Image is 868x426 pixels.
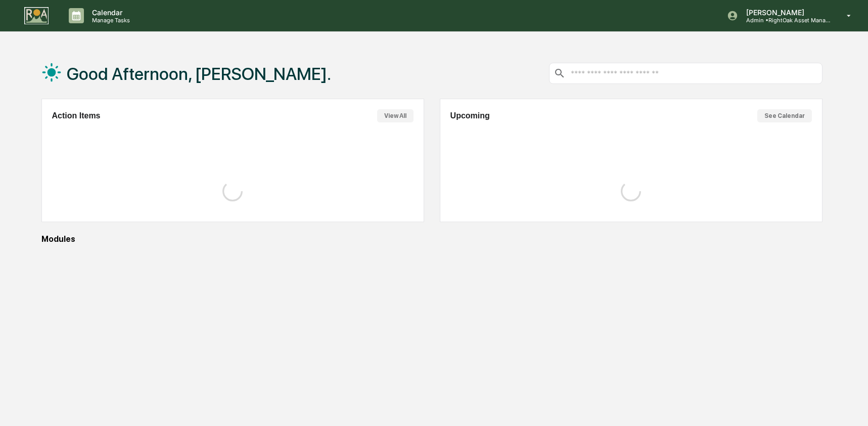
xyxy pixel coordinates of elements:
[84,17,135,24] p: Manage Tasks
[52,111,101,120] h2: Action Items
[41,234,823,244] div: Modules
[450,111,490,120] h2: Upcoming
[67,64,331,84] h1: Good Afternoon, [PERSON_NAME].
[84,8,135,17] p: Calendar
[738,8,832,17] p: [PERSON_NAME]
[377,109,414,122] button: View All
[738,17,832,24] p: Admin • RightOak Asset Management, LLC
[757,109,812,122] button: See Calendar
[24,7,49,25] img: logo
